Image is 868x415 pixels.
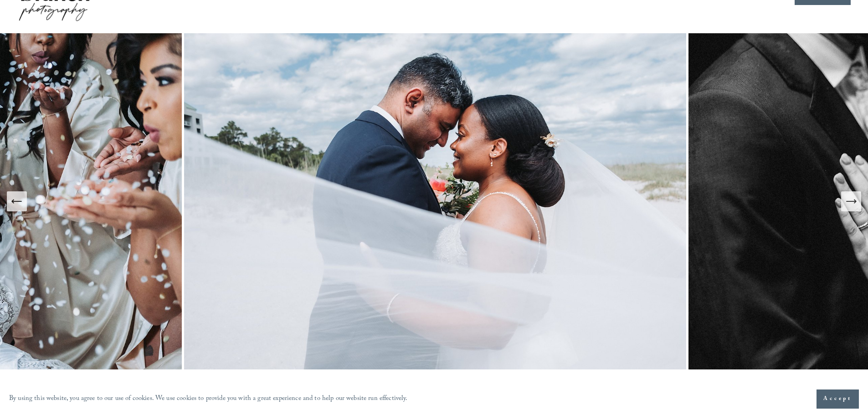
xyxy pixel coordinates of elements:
[841,191,861,211] button: Next Slide
[823,395,852,404] span: Accept
[184,33,688,369] img: North Carolina Beach Wedding Photography
[817,389,859,409] button: Accept
[9,393,408,406] p: By using this website, you agree to our use of cookies. We use cookies to provide you with a grea...
[7,191,27,211] button: Previous Slide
